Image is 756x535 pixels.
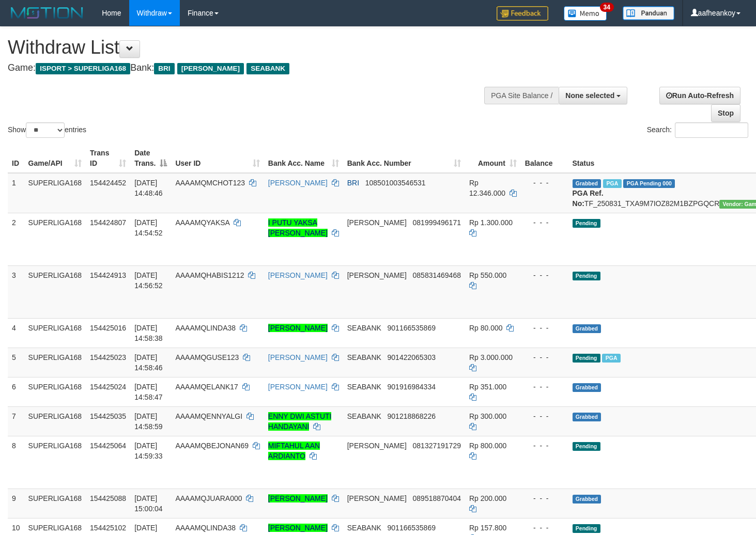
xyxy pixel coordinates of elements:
[90,442,126,450] span: 154425064
[8,144,24,173] th: ID
[24,377,86,406] td: SUPERLIGA168
[623,6,674,20] img: panduan.png
[647,122,748,138] label: Search:
[388,524,436,532] span: Copy 901166535869 to clipboard
[465,144,521,173] th: Amount: activate to sort column ascending
[90,494,126,502] span: 154425088
[134,218,163,237] span: [DATE] 14:54:52
[675,122,748,138] input: Search:
[134,179,163,197] span: [DATE] 14:48:46
[90,218,126,227] span: 154424807
[175,412,242,420] span: AAAAMQENNYALGI
[525,440,564,451] div: - - -
[347,218,407,227] span: [PERSON_NAME]
[573,354,600,363] span: Pending
[469,524,506,532] span: Rp 157.800
[525,178,564,188] div: - - -
[175,218,229,227] span: AAAAMQYAKSA
[603,179,621,188] span: Marked by aafsengchandara
[171,144,264,173] th: User ID: activate to sort column ascending
[268,353,328,361] a: [PERSON_NAME]
[175,324,236,332] span: AAAAMQLINDA38
[8,348,24,377] td: 5
[24,489,86,518] td: SUPERLIGA168
[469,442,506,450] span: Rp 800.000
[565,91,614,100] span: None selected
[24,173,86,213] td: SUPERLIGA168
[8,122,86,138] label: Show entries
[573,495,601,503] span: Grabbed
[90,353,126,361] span: 154425023
[573,413,601,421] span: Grabbed
[90,179,126,187] span: 154424452
[175,353,239,361] span: AAAAMQGUSE123
[525,217,564,228] div: - - -
[347,494,407,502] span: [PERSON_NAME]
[26,122,65,138] select: Showentries
[573,189,604,208] b: PGA Ref. No:
[497,6,548,21] img: Feedback.jpg
[268,383,328,391] a: [PERSON_NAME]
[268,412,332,431] a: ENNY DWI ASTUTI HANDAYANI
[175,271,244,279] span: AAAAMQHABIS1212
[134,442,163,460] span: [DATE] 14:59:33
[175,494,242,502] span: AAAAMQJUARA000
[525,323,564,333] div: - - -
[469,324,503,332] span: Rp 80.000
[573,524,600,533] span: Pending
[90,524,126,532] span: 154425102
[711,104,740,122] a: Stop
[268,271,328,279] a: [PERSON_NAME]
[469,353,513,361] span: Rp 3.000.000
[36,63,130,74] span: ISPORT > SUPERLIGA168
[154,63,174,74] span: BRI
[388,412,436,420] span: Copy 901218868226 to clipboard
[388,324,436,332] span: Copy 901166535869 to clipboard
[8,436,24,489] td: 8
[177,63,244,74] span: [PERSON_NAME]
[86,144,130,173] th: Trans ID: activate to sort column ascending
[24,144,86,173] th: Game/API: activate to sort column ascending
[600,3,614,12] span: 34
[264,144,343,173] th: Bank Acc. Name: activate to sort column ascending
[525,411,564,421] div: - - -
[175,383,238,391] span: AAAAMQELANK17
[525,382,564,392] div: - - -
[413,442,461,450] span: Copy 081327191729 to clipboard
[246,63,289,74] span: SEABANK
[90,324,126,332] span: 154425016
[484,87,559,104] div: PGA Site Balance /
[90,271,126,279] span: 154424913
[413,494,461,502] span: Copy 089518870404 to clipboard
[90,383,126,391] span: 154425024
[525,352,564,363] div: - - -
[559,87,627,104] button: None selected
[347,179,359,187] span: BRI
[24,406,86,436] td: SUPERLIGA168
[469,412,506,420] span: Rp 300.000
[573,272,600,280] span: Pending
[24,348,86,377] td: SUPERLIGA168
[573,179,601,188] span: Grabbed
[347,271,407,279] span: [PERSON_NAME]
[347,353,381,361] span: SEABANK
[8,5,86,21] img: MOTION_logo.png
[388,383,436,391] span: Copy 901916984334 to clipboard
[347,524,381,532] span: SEABANK
[573,219,600,228] span: Pending
[8,173,24,213] td: 1
[268,324,328,332] a: [PERSON_NAME]
[134,383,163,401] span: [DATE] 14:58:47
[90,412,126,420] span: 154425035
[134,353,163,372] span: [DATE] 14:58:46
[347,383,381,391] span: SEABANK
[175,442,249,450] span: AAAAMQBEJONAN69
[8,37,493,58] h1: Withdraw List
[347,324,381,332] span: SEABANK
[388,353,436,361] span: Copy 901422065303 to clipboard
[602,354,620,363] span: Marked by aafsengchandara
[8,377,24,406] td: 6
[134,324,163,342] span: [DATE] 14:58:38
[268,524,328,532] a: [PERSON_NAME]
[525,493,564,503] div: - - -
